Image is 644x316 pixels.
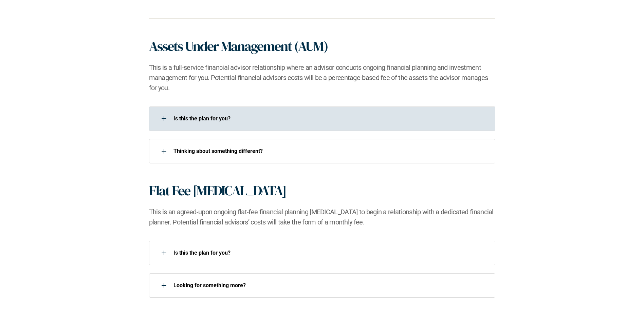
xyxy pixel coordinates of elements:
[149,62,495,93] h2: This is a full-service financial advisor relationship where an advisor conducts ongoing financial...
[149,38,328,54] h1: Assets Under Management (AUM)
[149,182,286,199] h1: Flat Fee [MEDICAL_DATA]
[173,282,486,289] p: Looking for something more?​
[173,115,486,122] p: Is this the plan for you?​
[149,207,495,227] h2: This is an agreed-upon ongoing flat-fee financial planning [MEDICAL_DATA] to begin a relationship...
[173,148,486,154] p: ​Thinking about something different?​
[173,250,486,256] p: Is this the plan for you?​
